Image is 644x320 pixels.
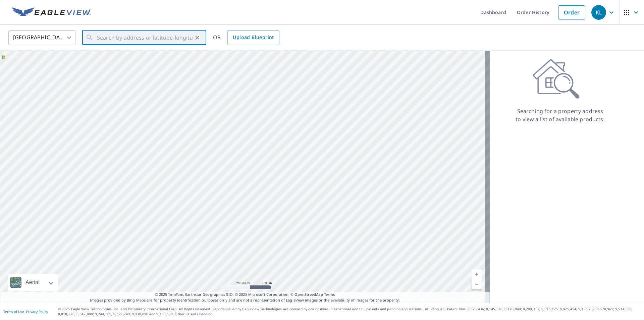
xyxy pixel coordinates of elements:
[591,5,606,20] div: KL
[8,274,58,291] div: Aerial
[472,279,482,289] a: Current Level 5, Zoom Out
[324,292,335,297] a: Terms
[515,107,605,123] p: Searching for a property address to view a list of available products.
[3,309,24,314] a: Terms of Use
[26,309,48,314] a: Privacy Policy
[472,269,482,279] a: Current Level 5, Zoom In
[8,28,75,47] div: [GEOGRAPHIC_DATA]
[12,7,91,17] img: EV Logo
[227,30,279,45] a: Upload Blueprint
[294,292,323,297] a: OpenStreetMap
[23,274,42,291] div: Aerial
[97,28,193,47] input: Search by address or latitude-longitude
[213,30,279,45] div: OR
[58,307,641,317] p: © 2025 Eagle View Technologies, Inc. and Pictometry International Corp. All Rights Reserved. Repo...
[3,310,48,314] p: |
[193,33,202,42] button: Clear
[155,292,335,298] span: © 2025 TomTom, Earthstar Geographics SIO, © 2025 Microsoft Corporation, ©
[558,5,585,19] a: Order
[233,33,274,42] span: Upload Blueprint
